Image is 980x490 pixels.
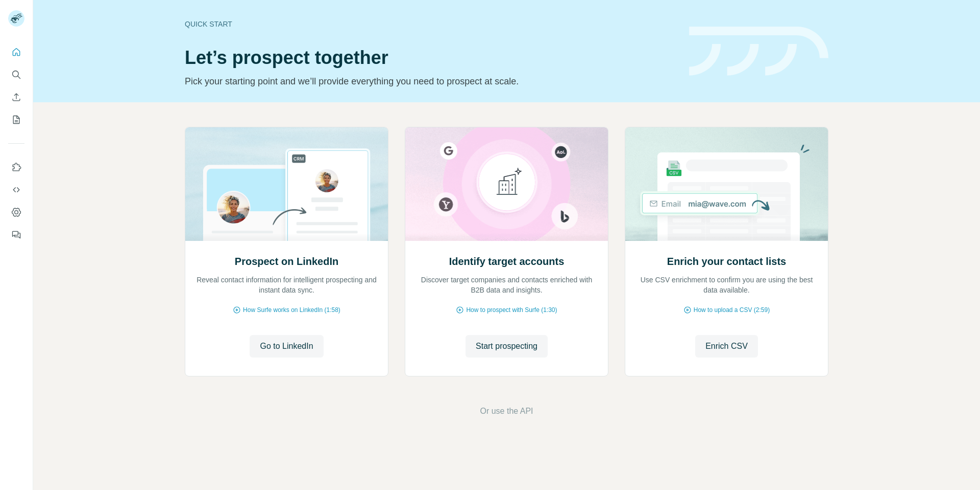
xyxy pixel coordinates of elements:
span: How Surfe works on LinkedIn (1:58) [243,305,340,315]
h1: Let’s prospect together [185,48,677,68]
p: Pick your starting point and we’ll provide everything you need to prospect at scale. [185,74,677,88]
button: My lists [8,110,24,129]
button: Quick start [8,43,24,61]
p: Use CSV enrichment to confirm you are using the best data available. [635,275,818,295]
p: Reveal contact information for intelligent prospecting and instant data sync. [195,275,378,295]
button: Or use the API [480,405,533,417]
button: Enrich CSV [695,335,758,358]
h2: Identify target accounts [449,254,565,269]
button: Start prospecting [465,335,548,358]
span: How to prospect with Surfe (1:30) [466,305,557,315]
button: Use Surfe API [8,181,24,199]
button: Dashboard [8,203,24,221]
button: Enrich CSV [8,88,24,106]
span: Enrich CSV [705,340,748,352]
h2: Enrich your contact lists [667,254,786,269]
img: Identify target accounts [405,127,608,241]
img: Prospect on LinkedIn [185,127,388,241]
span: Go to LinkedIn [260,340,313,352]
button: Use Surfe on LinkedIn [8,158,24,176]
img: banner [689,27,828,76]
button: Go to LinkedIn [250,335,323,358]
p: Discover target companies and contacts enriched with B2B data and insights. [415,275,598,295]
div: Quick start [185,19,677,29]
button: Feedback [8,226,24,244]
span: Start prospecting [476,340,537,352]
button: Search [8,65,24,84]
span: How to upload a CSV (2:59) [694,305,770,315]
img: Enrich your contact lists [625,127,828,241]
h2: Prospect on LinkedIn [235,254,338,269]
